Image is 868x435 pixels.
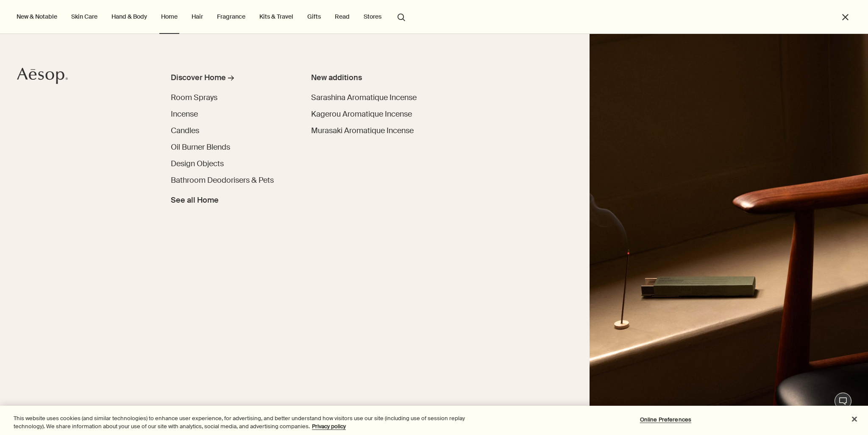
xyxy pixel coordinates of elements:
[835,393,851,410] button: Live Assistance
[333,11,351,22] a: Read
[159,11,179,22] a: Home
[639,411,692,428] button: Online Preferences, Opens the preference center dialog
[306,11,323,22] a: Gifts
[171,125,199,137] a: Candles
[70,11,99,22] a: Skin Care
[394,8,409,25] button: Open search
[215,11,247,22] a: Fragrance
[311,92,417,103] span: Sarashina Aromatique Incense
[171,92,217,103] span: Room Sprays
[171,92,217,103] a: Room Sprays
[171,158,224,170] a: Design Objects
[171,175,274,185] span: Bathroom Deodorisers & Pets
[311,109,412,120] a: Kagerou Aromatique Incense
[171,195,219,206] span: See all Home
[190,11,205,22] a: Hair
[171,125,199,136] span: Candles
[171,142,230,152] span: Oil Burner Blends
[14,414,477,431] div: This website uses cookies (and similar technologies) to enhance user experience, for advertising,...
[845,410,864,429] button: Close
[110,11,149,22] a: Hand & Body
[171,191,219,206] a: See all Home
[311,109,412,119] span: Kagerou Aromatique Incense
[311,125,414,136] span: Murasaki Aromatique Incense
[840,12,850,22] button: Close the Menu
[362,11,383,22] button: Stores
[311,72,451,84] div: New additions
[311,125,414,137] a: Murasaki Aromatique Incense
[15,65,70,89] a: Aesop
[171,142,230,153] a: Oil Burner Blends
[171,175,274,186] a: Bathroom Deodorisers & Pets
[311,92,417,103] a: Sarashina Aromatique Incense
[171,72,226,84] div: Discover Home
[171,159,224,169] span: Design Objects
[17,67,68,84] svg: Aesop
[15,11,59,22] button: New & Notable
[258,11,295,22] a: Kits & Travel
[171,72,285,87] a: Discover Home
[590,34,868,435] img: Warmly lit room containing lamp and mid-century furniture.
[171,109,198,119] span: Incense
[312,423,346,430] a: More information about your privacy, opens in a new tab
[171,109,198,120] a: Incense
